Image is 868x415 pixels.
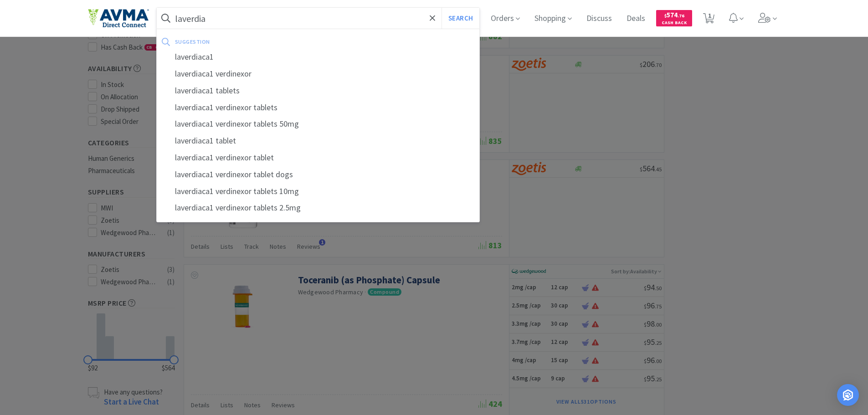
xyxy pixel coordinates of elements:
a: $574.76Cash Back [656,6,692,31]
span: $ [664,13,667,19]
button: Search [442,8,479,29]
input: Search by item, sku, manufacturer, ingredient, size... [157,8,480,29]
div: laverdiaca1 tablets [157,82,480,99]
span: 574 [664,10,684,19]
span: . 76 [678,13,684,19]
div: laverdiaca1 verdinexor tablets 10mg [157,183,480,200]
a: 1 [699,15,718,24]
div: laverdiaca1 [157,49,480,66]
img: e4e33dab9f054f5782a47901c742baa9_102.png [88,9,149,28]
div: laverdiaca1 verdinexor tablet [157,149,480,166]
div: suggestion [175,35,342,49]
div: laverdiaca1 tablet [157,133,480,149]
a: Deals [623,15,649,23]
div: laverdiaca1 verdinexor [157,66,480,82]
div: Open Intercom Messenger [837,384,859,406]
div: laverdiaca1 verdinexor tablets 2.5mg [157,200,480,216]
div: laverdiaca1 verdinexor tablets [157,99,480,116]
a: Discuss [583,15,616,23]
div: laverdiaca1 verdinexor tablet dogs [157,166,480,183]
div: laverdiaca1 verdinexor tablets 50mg [157,116,480,133]
span: Cash Back [662,20,687,26]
